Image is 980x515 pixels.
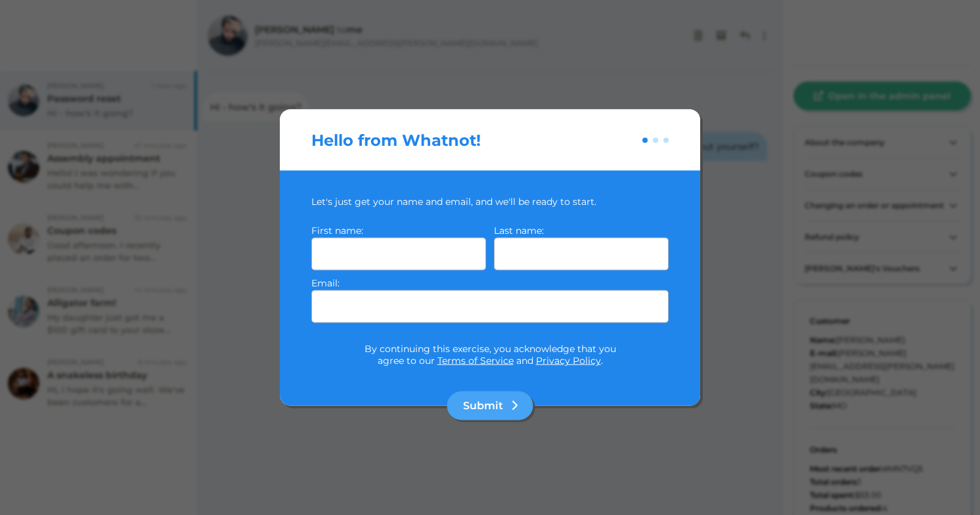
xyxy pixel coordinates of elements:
[311,194,669,209] div: Let's just get your name and email, and we'll be ready to start.
[437,355,514,367] a: Terms of Service
[311,131,481,150] div: Hello from Whatnot!
[536,355,601,367] a: Privacy Policy
[359,343,621,367] div: By continuing this exercise, you acknowledge that you agree to our and .
[311,277,669,290] div: Email :
[311,225,486,238] div: First name :
[447,392,533,420] button: Submit
[494,225,669,238] div: Last name :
